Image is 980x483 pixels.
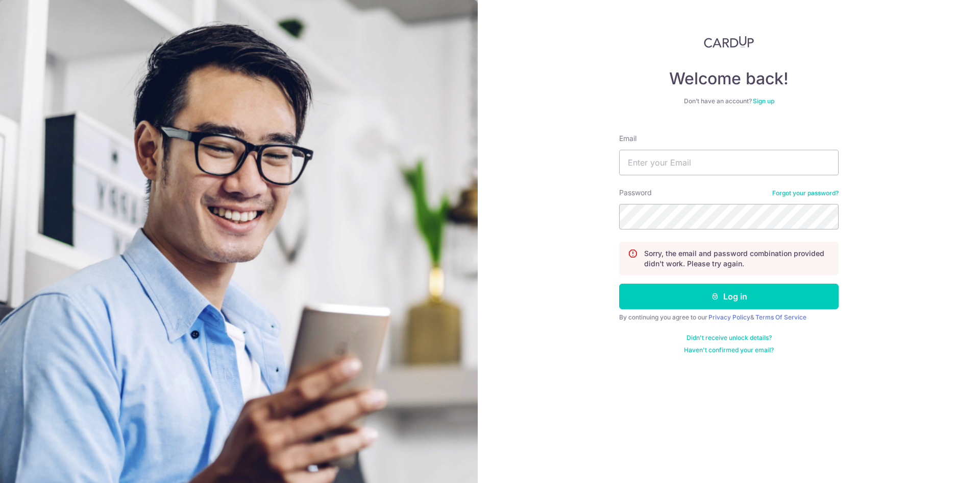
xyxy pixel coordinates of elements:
a: Privacy Policy [708,313,750,321]
a: Haven't confirmed your email? [684,346,774,354]
button: Log in [619,284,839,309]
a: Forgot your password? [772,189,839,197]
input: Enter your Email [619,150,839,175]
img: CardUp Logo [704,36,754,48]
a: Terms Of Service [755,313,806,321]
div: Don’t have an account? [619,97,839,105]
h4: Welcome back! [619,68,839,89]
div: By continuing you agree to our & [619,313,839,321]
a: Sign up [753,97,774,105]
a: Didn't receive unlock details? [687,334,772,342]
label: Password [619,188,652,198]
p: Sorry, the email and password combination provided didn't work. Please try again. [644,248,830,269]
label: Email [619,133,636,144]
